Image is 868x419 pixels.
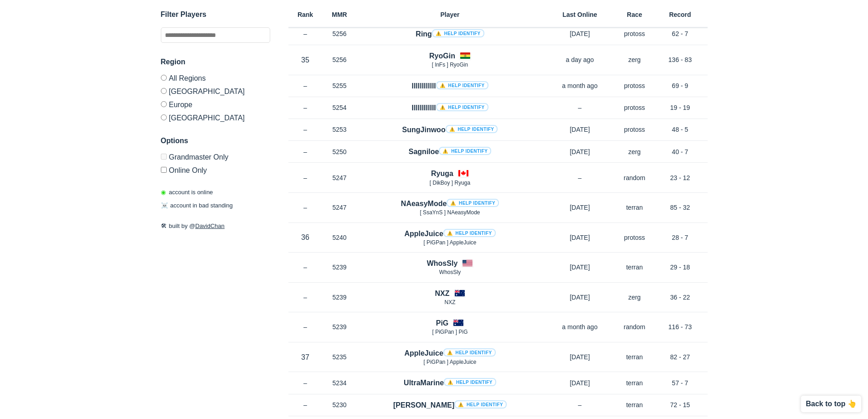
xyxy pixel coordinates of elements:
p: 19 - 19 [653,103,708,112]
p: [DATE] [544,125,616,134]
p: 57 - 7 [653,378,708,388]
p: 48 - 5 [653,125,708,134]
p: [DATE] [544,29,616,38]
span: ☠️ [161,202,168,209]
span: [ DikBoy ] Ryuga [430,180,470,186]
p: terran [616,352,653,362]
h4: PiG [436,318,449,328]
a: ⚠️ Help identify [432,29,484,37]
p: [DATE] [544,203,616,212]
p: – [288,203,323,212]
p: random [616,173,653,182]
p: 5247 [323,173,357,182]
p: 82 - 27 [653,352,708,362]
p: 5256 [323,55,357,64]
p: 5256 [323,29,357,38]
a: ⚠️ Help identify [436,81,488,89]
a: ⚠️ Help identify [443,348,496,357]
span: WhosSly [439,269,461,275]
span: [ PiGPan ] AppleJuice [423,359,476,365]
p: – [288,147,323,156]
p: a day ago [544,55,616,64]
p: a month ago [544,81,616,90]
p: account in bad standing [161,202,233,211]
input: [GEOGRAPHIC_DATA] [161,88,167,94]
p: 35 [288,55,323,65]
h4: WhosSly [427,258,458,269]
label: Only Show accounts currently in Grandmaster [161,154,270,163]
h4: Ryuga [431,168,453,179]
h4: NAeasyMode [401,198,499,209]
p: – [544,400,616,409]
p: [DATE] [544,378,616,388]
a: ⚠️ Help identify [439,147,491,155]
p: protoss [616,233,653,242]
label: Only show accounts currently laddering [161,163,270,174]
p: account is online [161,188,213,197]
p: 36 [288,232,323,243]
p: 136 - 83 [653,55,708,64]
p: 69 - 9 [653,81,708,90]
p: 5239 [323,263,357,272]
h3: Options [161,135,270,146]
p: – [288,263,323,272]
a: ⚠️ Help identify [447,199,499,207]
h4: RyoGin [429,51,455,61]
h6: Record [653,11,708,18]
h6: Last Online [544,11,616,18]
h4: IlllIlIIlIIl [411,103,488,113]
label: Europe [161,98,270,111]
span: [ SsaYnS ] NAeasyMode [420,209,480,216]
p: 5234 [323,378,357,388]
a: ⚠️ Help identify [436,103,488,111]
p: 5253 [323,125,357,134]
p: 5254 [323,103,357,112]
input: Online Only [161,167,167,173]
a: ⚠️ Help identify [444,378,496,386]
p: 5239 [323,322,357,331]
p: – [288,103,323,112]
span: 🛠 [161,222,167,229]
p: zerg [616,55,653,64]
p: 28 - 7 [653,233,708,242]
a: ⚠️ Help identify [446,125,498,133]
p: built by @ [161,222,270,231]
p: – [288,81,323,90]
p: 23 - 12 [653,173,708,182]
p: 5247 [323,203,357,212]
p: terran [616,378,653,388]
p: 116 - 73 [653,322,708,331]
span: [ lnFs ] RyoGin [432,62,468,68]
p: 5250 [323,147,357,156]
p: a month ago [544,322,616,331]
label: All Regions [161,75,270,84]
input: All Regions [161,75,167,81]
p: 62 - 7 [653,29,708,38]
p: – [288,322,323,331]
p: zerg [616,293,653,302]
h4: UltraMarine [404,378,496,388]
h6: Player [357,11,544,18]
p: [DATE] [544,352,616,362]
label: [GEOGRAPHIC_DATA] [161,111,270,122]
p: 5235 [323,352,357,362]
p: Back to top 👆 [806,400,857,408]
input: Grandmaster Only [161,154,167,160]
h3: Region [161,57,270,67]
h4: SungJinwoo [402,124,498,135]
h4: Ring [416,29,484,39]
p: – [544,173,616,182]
p: 85 - 32 [653,203,708,212]
p: [DATE] [544,233,616,242]
h6: MMR [323,11,357,18]
a: ⚠️ Help identify [443,229,496,237]
p: – [288,29,323,38]
p: – [288,173,323,182]
h4: llllllllllll [411,81,488,91]
p: protoss [616,103,653,112]
p: protoss [616,81,653,90]
a: DavidChan [195,222,225,229]
p: – [288,378,323,388]
span: [ PiGPan ] PiG [432,329,467,335]
input: [GEOGRAPHIC_DATA] [161,114,167,120]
